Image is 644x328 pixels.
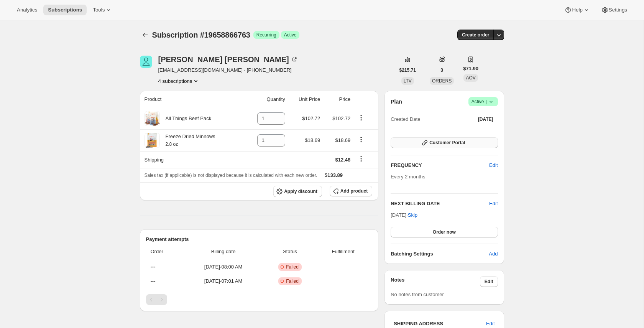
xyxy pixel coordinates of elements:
div: All Things Beef Pack [160,115,212,122]
span: Rob Conner [140,56,152,68]
span: | [486,99,487,105]
th: Order [146,243,183,260]
button: 3 [436,65,448,76]
span: Analytics [17,7,37,13]
button: Analytics [12,5,42,15]
h2: Plan [391,98,402,105]
button: Product actions [355,114,367,122]
span: --- [151,278,156,284]
button: [DATE] [473,114,498,125]
h2: NEXT BILLING DATE [391,200,489,208]
span: Subscriptions [48,7,82,13]
span: Order now [433,229,456,235]
th: Shipping [140,151,244,168]
th: Price [322,91,353,108]
span: $18.69 [335,137,350,143]
span: Status [266,248,314,255]
span: $102.72 [332,115,350,121]
button: Product actions [158,77,200,85]
th: Unit Price [287,91,322,108]
span: Tools [93,7,105,13]
span: $18.69 [305,137,320,143]
span: Help [572,7,582,13]
img: product img [145,111,160,126]
th: Product [140,91,244,108]
button: Subscriptions [43,5,87,15]
button: Order now [391,227,498,237]
span: [DATE] · 08:00 AM [185,263,261,271]
span: --- [151,264,156,270]
span: [DATE] · [391,212,417,218]
button: Add product [330,186,372,196]
span: Add product [340,188,368,194]
span: $12.48 [335,157,350,163]
button: Settings [596,5,632,15]
span: Settings [609,7,627,13]
span: Edit [486,320,495,328]
button: Edit [480,276,498,287]
span: Sales tax (if applicable) is not displayed because it is calculated with each new order. [145,173,317,178]
span: [EMAIL_ADDRESS][DOMAIN_NAME] · [PHONE_NUMBER] [158,66,298,74]
span: Create order [462,32,489,38]
span: Created Date [391,115,420,123]
span: Edit [489,162,498,169]
button: Edit [485,159,502,171]
button: Customer Portal [391,137,498,148]
h2: Payment attempts [146,236,373,243]
button: Shipping actions [355,155,367,163]
button: Product actions [355,135,367,144]
h6: Batching Settings [391,250,489,258]
span: [DATE] [478,116,493,122]
span: [DATE] · 07:01 AM [185,277,261,285]
button: Tools [88,5,117,15]
span: 3 [440,67,443,73]
h3: Notes [391,276,480,287]
button: Edit [489,200,498,208]
span: Fulfillment [319,248,368,255]
span: $133.89 [325,172,343,178]
span: Subscription #19658866763 [152,31,250,39]
span: Skip [408,211,417,219]
span: AOV [466,75,475,81]
th: Quantity [244,91,287,108]
div: [PERSON_NAME] [PERSON_NAME] [158,56,298,63]
small: 2.8 oz [166,142,178,147]
span: Failed [286,278,299,284]
button: Apply discount [273,186,322,197]
button: Skip [403,209,422,221]
div: Freeze Dried Minnows [160,133,215,148]
span: Customer Portal [429,140,465,146]
span: Active [472,98,495,105]
button: Add [484,248,502,260]
span: Failed [286,264,299,270]
button: Subscriptions [140,30,151,40]
span: Every 2 months [391,174,425,180]
span: $102.72 [302,115,320,121]
button: $215.71 [395,65,421,76]
button: Create order [457,30,494,40]
span: $215.71 [399,67,416,73]
span: Apply discount [284,188,317,194]
span: LTV [404,78,412,84]
span: Billing date [185,248,261,255]
button: Help [560,5,595,15]
h3: SHIPPING ADDRESS [394,320,486,328]
span: Recurring [256,32,276,38]
h2: FREQUENCY [391,162,489,169]
span: Edit [485,279,493,285]
span: No notes from customer [391,292,444,297]
span: Active [284,32,297,38]
span: ORDERS [432,78,452,84]
span: $71.90 [463,65,478,73]
nav: Pagination [146,294,373,305]
img: product img [145,133,160,148]
span: Add [489,250,498,258]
